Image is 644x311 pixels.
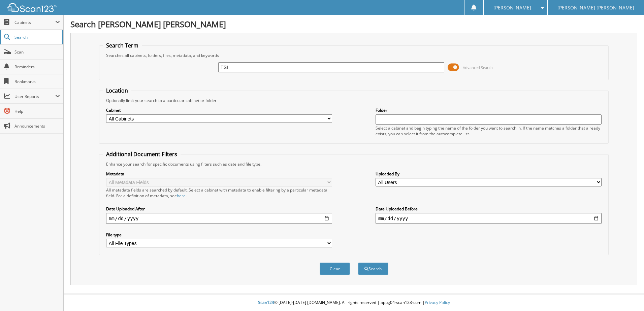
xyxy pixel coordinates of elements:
label: Folder [376,107,602,113]
div: Searches all cabinets, folders, files, metadata, and keywords [103,53,605,58]
h1: Search [PERSON_NAME] [PERSON_NAME] [70,19,637,30]
img: scan123-logo-white.svg [7,3,57,12]
iframe: Chat Widget [610,279,644,311]
span: Announcements [14,123,60,129]
span: Reminders [14,64,60,70]
label: Metadata [106,171,332,177]
div: Select a cabinet and begin typing the name of the folder you want to search in. If the name match... [376,125,602,137]
input: start [106,213,332,224]
label: Date Uploaded Before [376,206,602,212]
label: Cabinet [106,107,332,113]
legend: Location [103,87,131,94]
legend: Search Term [103,42,142,49]
legend: Additional Document Filters [103,150,181,158]
span: Bookmarks [14,79,60,84]
label: File type [106,232,332,238]
span: Advanced Search [463,65,493,70]
label: Date Uploaded After [106,206,332,212]
span: [PERSON_NAME] [PERSON_NAME] [557,6,634,10]
span: User Reports [14,94,55,99]
button: Search [358,263,388,275]
span: Scan123 [258,300,274,305]
button: Clear [320,263,350,275]
span: Cabinets [14,20,55,25]
span: [PERSON_NAME] [493,6,531,10]
label: Uploaded By [376,171,602,177]
input: end [376,213,602,224]
span: Help [14,108,60,114]
a: here [177,193,186,199]
div: Enhance your search for specific documents using filters such as date and file type. [103,161,605,167]
div: © [DATE]-[DATE] [DOMAIN_NAME]. All rights reserved | appg04-scan123-com | [64,295,644,311]
span: Scan [14,49,60,55]
a: Privacy Policy [425,300,450,305]
span: Search [14,34,59,40]
div: Optionally limit your search to a particular cabinet or folder [103,98,605,103]
div: All metadata fields are searched by default. Select a cabinet with metadata to enable filtering b... [106,187,332,199]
